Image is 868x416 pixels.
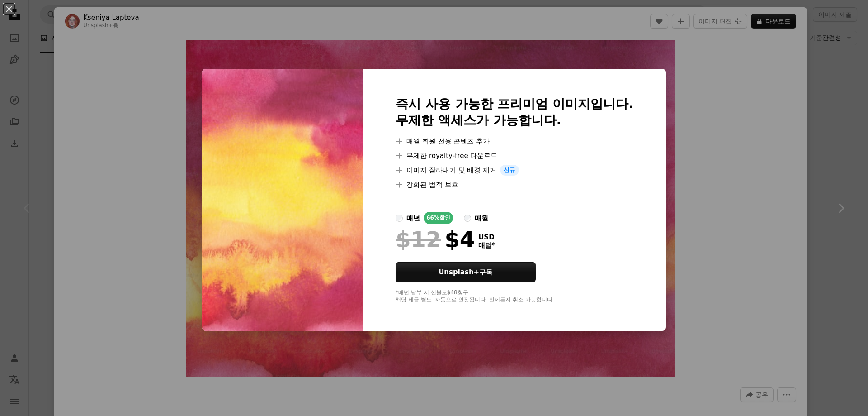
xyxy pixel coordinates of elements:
[396,215,403,222] input: 매년66%할인
[475,213,488,224] div: 매월
[396,289,633,304] div: *매년 납부 시 선불로 $48 청구 해당 세금 별도. 자동으로 연장됩니다. 언제든지 취소 가능합니다.
[396,228,441,251] span: $12
[396,96,633,129] h2: 즉시 사용 가능한 프리미엄 이미지입니다. 무제한 액세스가 가능합니다.
[406,213,420,224] div: 매년
[500,165,519,176] span: 신규
[396,228,475,251] div: $4
[396,165,633,176] li: 이미지 잘라내기 및 배경 제거
[439,268,479,276] strong: Unsplash+
[464,215,471,222] input: 매월
[396,262,536,282] button: Unsplash+구독
[396,150,633,161] li: 무제한 royalty-free 다운로드
[202,69,363,331] img: premium_photo-1668068621986-01542a0c6874
[478,233,495,241] span: USD
[396,136,633,147] li: 매월 회원 전용 콘텐츠 추가
[396,179,633,190] li: 강화된 법적 보호
[424,212,453,224] div: 66% 할인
